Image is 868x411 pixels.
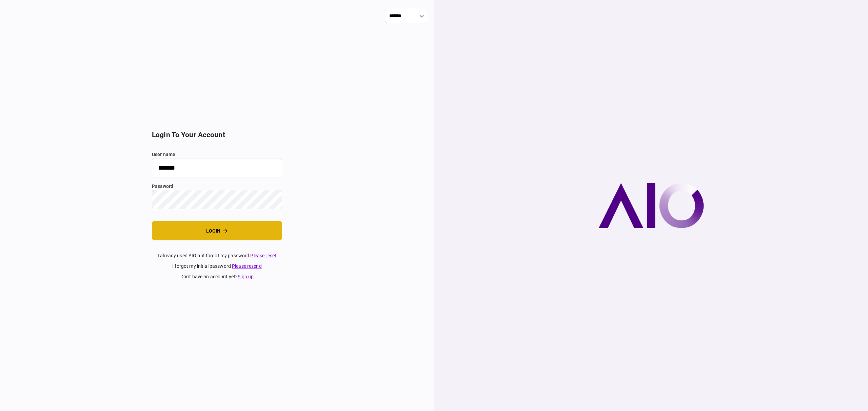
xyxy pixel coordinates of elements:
[238,274,254,279] a: Sign up
[385,9,427,23] input: show language options
[152,263,282,270] div: I forgot my initial password
[232,263,262,269] a: Please resend
[152,221,282,240] button: login
[152,131,282,139] h2: login to your account
[598,183,704,228] img: AIO company logo
[152,190,282,209] input: password
[152,158,282,177] input: user name
[152,151,282,158] label: user name
[152,183,282,190] label: password
[152,252,282,259] div: I already used AIO but forgot my password
[250,253,276,258] a: Please reset
[152,273,282,280] div: don't have an account yet ?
